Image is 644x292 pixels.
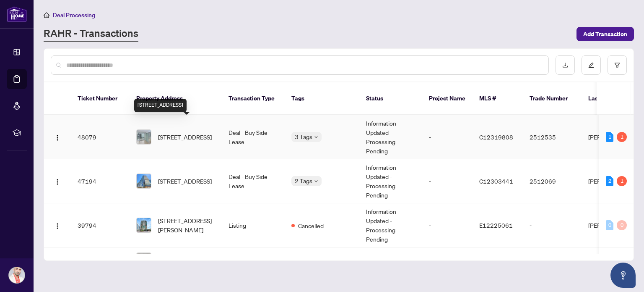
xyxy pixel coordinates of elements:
[523,115,582,159] td: 2512535
[158,132,212,142] span: [STREET_ADDRESS]
[51,174,64,188] button: Logo
[222,115,285,159] td: Deal - Buy Side Lease
[473,82,523,115] th: MLS #
[614,62,620,68] span: filter
[222,159,285,203] td: Deal - Buy Side Lease
[71,82,130,115] th: Ticket Number
[422,115,473,159] td: -
[71,115,130,159] td: 48079
[523,159,582,203] td: 2512069
[53,11,95,19] span: Deal Processing
[71,203,130,247] td: 39794
[608,55,627,75] button: filter
[222,203,285,247] td: Listing
[582,55,601,75] button: edit
[359,247,422,273] td: -
[51,253,64,267] button: Logo
[137,130,151,144] img: thumbnail-img
[295,132,312,142] span: 3 Tags
[314,135,318,139] span: down
[130,82,222,115] th: Property Address
[606,176,613,186] div: 2
[617,132,627,142] div: 1
[137,253,151,267] img: thumbnail-img
[422,203,473,247] td: -
[359,115,422,159] td: Information Updated - Processing Pending
[479,177,513,185] span: C12303441
[222,247,285,273] td: Deal - Buy Side Sale
[9,267,25,283] img: Profile Icon
[479,221,513,229] span: E12225061
[523,203,582,247] td: -
[523,82,582,115] th: Trade Number
[422,82,473,115] th: Project Name
[523,247,582,273] td: 2506232
[54,223,61,229] img: Logo
[583,27,627,41] span: Add Transaction
[137,174,151,188] img: thumbnail-img
[606,132,613,142] div: 1
[158,251,215,269] span: [STREET_ADDRESS][PERSON_NAME]
[54,179,61,185] img: Logo
[359,203,422,247] td: Information Updated - Processing Pending
[222,82,285,115] th: Transaction Type
[588,62,594,68] span: edit
[51,218,64,232] button: Logo
[298,221,324,230] span: Cancelled
[158,176,212,186] span: [STREET_ADDRESS]
[44,12,49,18] span: home
[359,82,422,115] th: Status
[134,99,187,112] div: [STREET_ADDRESS]
[314,179,318,183] span: down
[562,62,568,68] span: download
[71,247,130,273] td: 34754
[71,159,130,203] td: 47194
[422,159,473,203] td: -
[51,130,64,144] button: Logo
[359,159,422,203] td: Information Updated - Processing Pending
[576,27,634,41] button: Add Transaction
[137,218,151,232] img: thumbnail-img
[44,26,138,42] a: RAHR - Transactions
[285,82,359,115] th: Tags
[617,176,627,186] div: 1
[7,6,27,22] img: logo
[158,216,215,234] span: [STREET_ADDRESS][PERSON_NAME]
[422,247,473,273] td: -
[617,220,627,230] div: 0
[610,263,636,288] button: Open asap
[54,134,61,141] img: Logo
[479,133,513,141] span: C12319808
[606,220,613,230] div: 0
[556,55,575,75] button: download
[295,176,312,186] span: 2 Tags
